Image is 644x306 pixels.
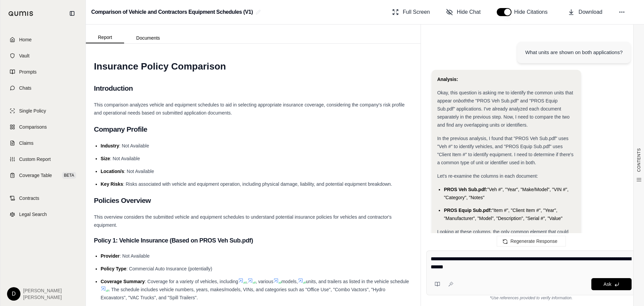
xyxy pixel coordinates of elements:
[94,214,392,228] span: This overview considers the submitted vehicle and equipment schedules to understand potential ins...
[62,172,76,179] span: BETA
[120,253,150,259] span: : Not Available
[110,156,140,161] span: : Not Available
[437,98,570,128] span: the "PROS Veh Sub.pdf" and "PROS Equip Sub.pdf" applications. I've already analyzed each document...
[119,143,149,148] span: : Not Available
[19,52,30,59] span: Vault
[19,85,32,91] span: Chats
[101,181,123,187] span: Key Risks
[4,48,82,63] a: Vault
[94,193,413,208] h2: Policies Overview
[511,238,557,244] span: Regenerate Response
[123,181,392,187] span: : Risks associated with vehicle and equipment operation, including physical damage, liability, an...
[86,32,124,43] button: Report
[444,187,487,192] span: PROS Veh Sub.pdf:
[4,120,82,134] a: Comparisons
[514,8,552,16] span: Hide Citations
[101,287,385,300] span: . The schedule includes vehicle numbers, years, makes/models, VINs, and categories such as "Offic...
[444,208,492,213] span: PROS Equip Sub.pdf:
[565,5,605,19] button: Download
[124,169,154,174] span: : Not Available
[437,90,573,103] span: Okay, this question is asking me to identify the common units that appear on
[4,152,82,167] a: Custom Report
[19,69,37,75] span: Prompts
[101,279,145,284] span: Coverage Summary
[281,279,298,284] span: models,
[4,207,82,222] a: Legal Search
[67,8,77,19] button: Collapse sidebar
[101,156,110,161] span: Size
[525,48,623,56] div: What units are shown on both applications?
[4,136,82,150] a: Claims
[19,124,47,130] span: Comparisons
[91,6,253,18] h2: Comparison of Vehicle and Contractors Equipment Schedules (V1)
[19,211,47,218] span: Legal Search
[256,279,273,284] span: , various
[4,32,82,47] a: Home
[497,236,566,247] button: Regenerate Response
[94,122,413,136] h2: Company Profile
[437,136,573,165] span: In the previous analysis, I found that "PROS Veh Sub.pdf" uses "Veh #" to identify vehicles, and ...
[458,98,467,103] em: both
[437,77,458,82] strong: Analysis:
[306,279,409,284] span: units, and trailers as listed in the vehicle schedule
[94,102,405,116] span: This comparison analyzes vehicle and equipment schedules to aid in selecting appropriate insuranc...
[101,169,124,174] span: Location/s
[246,279,248,284] span: ,
[101,266,126,271] span: Policy Type
[94,81,413,95] h2: Introduction
[19,36,32,43] span: Home
[101,253,120,259] span: Provider
[457,8,481,16] span: Hide Chat
[444,208,562,221] span: "Item #", "Client Item #", "Year", "Manufacturer", "Model", "Description", "Serial #", "Value"
[603,281,611,287] span: Ask
[426,295,636,301] div: *Use references provided to verify information.
[437,173,538,179] span: Let's re-examine the columns in each document:
[389,5,433,19] button: Full Screen
[4,103,82,118] a: Single Policy
[7,287,20,301] div: D
[19,172,52,179] span: Coverage Table
[23,294,62,301] span: [PERSON_NAME]
[4,64,82,79] a: Prompts
[579,8,602,16] span: Download
[19,140,34,146] span: Claims
[124,33,172,43] button: Documents
[19,195,39,202] span: Contracts
[4,168,82,183] a: Coverage TableBETA
[94,57,413,76] h1: Insurance Policy Comparison
[8,11,34,16] img: Qumis Logo
[19,107,46,114] span: Single Policy
[4,191,82,206] a: Contracts
[19,156,51,163] span: Custom Report
[443,5,483,19] button: Hide Chat
[23,287,62,294] span: [PERSON_NAME]
[126,266,212,271] span: : Commercial Auto Insurance (potentially)
[94,234,413,247] h3: Policy 1: Vehicle Insurance (Based on PROS Veh Sub.pdf)
[403,8,430,16] span: Full Screen
[437,229,572,259] span: Looking at these columns, the only common element that could represent a unit is "Year". Both app...
[4,81,82,95] a: Chats
[145,279,238,284] span: : Coverage for a variety of vehicles, including
[444,187,568,200] span: "Veh #", "Year", "Make/Model", "VIN #", "Category", "Notes"
[101,143,119,148] span: Industry
[591,278,632,290] button: Ask
[636,148,642,172] span: CONTENTS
